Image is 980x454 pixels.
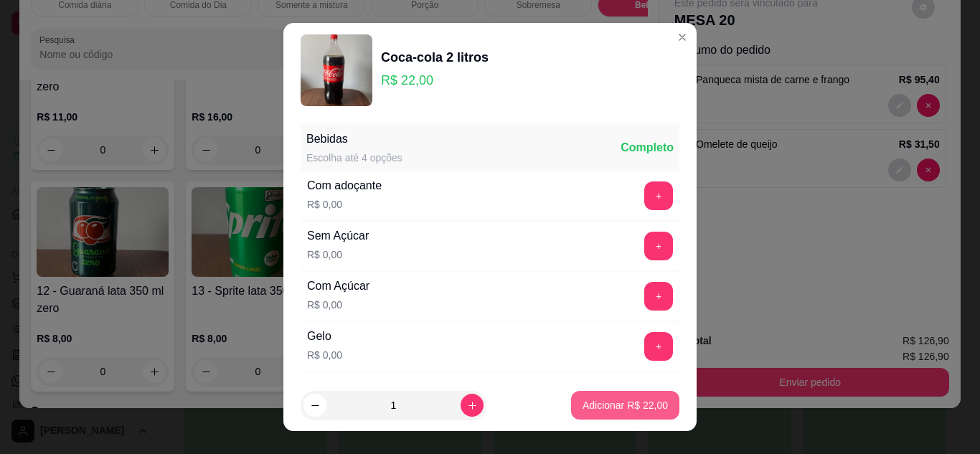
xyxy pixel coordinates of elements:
div: Gelo [307,328,342,345]
div: Com Açúcar [307,278,369,295]
button: increase-product-quantity [461,394,484,417]
p: Adicionar R$ 22,00 [583,398,668,412]
p: R$ 0,00 [307,348,342,362]
button: decrease-product-quantity [303,394,326,417]
button: add [644,282,673,311]
p: R$ 0,00 [307,298,369,312]
button: add [644,332,673,361]
p: R$ 0,00 [307,197,382,212]
div: Completo [621,139,674,156]
div: Coca-cola 2 litros [381,47,489,67]
img: product-image [301,34,372,106]
div: Sem Gelo [307,378,358,395]
button: add [644,232,673,260]
div: Sem Açúcar [307,227,369,245]
div: Escolha até 4 opções [306,151,402,165]
p: R$ 22,00 [381,70,489,90]
button: Adicionar R$ 22,00 [571,391,679,420]
div: Com adoçante [307,177,382,194]
button: Close [671,26,694,49]
div: Bebidas [306,131,402,148]
button: add [644,181,673,210]
p: R$ 0,00 [307,247,369,262]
